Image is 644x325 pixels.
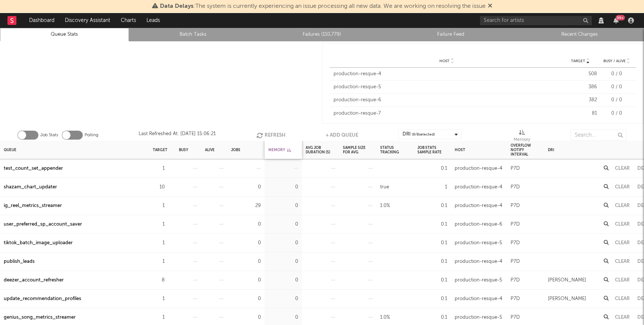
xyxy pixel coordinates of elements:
input: Search... [571,130,626,141]
button: Clear [615,185,630,189]
div: 0 [231,294,261,303]
div: production-resque-5 [455,313,502,322]
div: [PERSON_NAME] [548,276,586,285]
div: 0 [231,183,261,192]
a: test_count_set_appender [4,164,63,173]
div: 1 [153,201,165,210]
div: production-resque-6 [334,96,560,104]
a: publish_leads [4,257,35,266]
span: : The system is currently experiencing an issue processing all new data. We are working on resolv... [160,3,486,9]
span: Busy / Alive [603,59,626,63]
div: 0 [231,220,261,229]
div: 0.1 [417,164,447,173]
div: production-resque-4 [455,201,502,210]
label: Job Stats [40,131,58,140]
div: 1 [417,183,447,192]
button: Clear [615,166,630,171]
div: DRI [548,142,554,158]
div: 0 [268,183,298,192]
div: Avg Job Duration (s) [306,142,335,158]
div: Last Refreshed At: [DATE] 15:06:21 [139,130,216,141]
button: Clear [615,315,630,320]
div: true [380,183,389,192]
div: 0 [268,239,298,248]
div: 0.1 [417,257,447,266]
span: Target [571,59,585,63]
button: + Add Queue [326,130,358,141]
div: 10 [153,183,165,192]
div: 0.1 [417,239,447,248]
a: ig_reel_metrics_streamer [4,201,62,210]
a: Discovery Assistant [60,13,116,28]
div: production-resque-4 [455,294,502,303]
div: P7D [511,220,520,229]
a: user_preferred_sp_account_saver [4,220,82,229]
div: P7D [511,239,520,248]
a: tiktok_batch_image_uploader [4,239,73,248]
button: Refresh [256,130,285,141]
div: production-resque-4 [455,183,502,192]
a: Batch Tasks [133,30,254,39]
div: 1 [153,164,165,173]
div: 0 / 0 [601,96,632,104]
a: Leads [141,13,165,28]
div: Memory [268,142,291,158]
div: production-resque-5 [455,239,502,248]
div: DRI [402,130,435,139]
button: Clear [615,222,630,227]
div: Overflow Notify Interval [511,142,540,158]
div: Memory [514,130,530,144]
span: Host [439,59,449,63]
div: 382 [563,96,597,104]
div: 1 [153,294,165,303]
div: 8 [153,276,165,285]
div: 1 [153,239,165,248]
div: 0 [268,294,298,303]
a: genius_song_metrics_streamer [4,313,76,322]
div: Jobs [231,142,240,158]
div: Queue [4,142,16,158]
div: P7D [511,201,520,210]
div: 0 [231,239,261,248]
div: 0 / 0 [601,110,632,117]
label: Polling [85,131,98,140]
div: P7D [511,257,520,266]
div: 0.1 [417,201,447,210]
div: production-resque-7 [334,110,560,117]
a: Charts [116,13,141,28]
div: Alive [205,142,215,158]
div: 0 [231,257,261,266]
a: Queue Stats [4,30,125,39]
div: production-resque-5 [334,83,560,91]
button: Clear [615,259,630,264]
div: [PERSON_NAME] [548,294,586,303]
span: Dismiss [488,3,492,9]
a: Failures (110,779) [262,30,382,39]
div: 0 [231,276,261,285]
span: Data Delays [160,3,193,9]
div: 0 [268,313,298,322]
div: P7D [511,183,520,192]
div: 99 + [616,15,625,20]
a: Dashboard [24,13,60,28]
div: production-resque-4 [455,257,502,266]
div: 0 [231,313,261,322]
button: Clear [615,203,630,208]
div: production-resque-4 [334,70,560,78]
div: P7D [511,294,520,303]
div: 1 [153,257,165,266]
div: P7D [511,313,520,322]
button: 99+ [613,17,619,23]
a: deezer_account_refresher [4,276,64,285]
div: 0.1 [417,313,447,322]
div: 0 [268,201,298,210]
div: Job Stats Sample Rate [417,142,447,158]
div: 0 [268,276,298,285]
div: 29 [231,201,261,210]
div: 0 / 0 [601,70,632,78]
div: production-resque-5 [455,276,502,285]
